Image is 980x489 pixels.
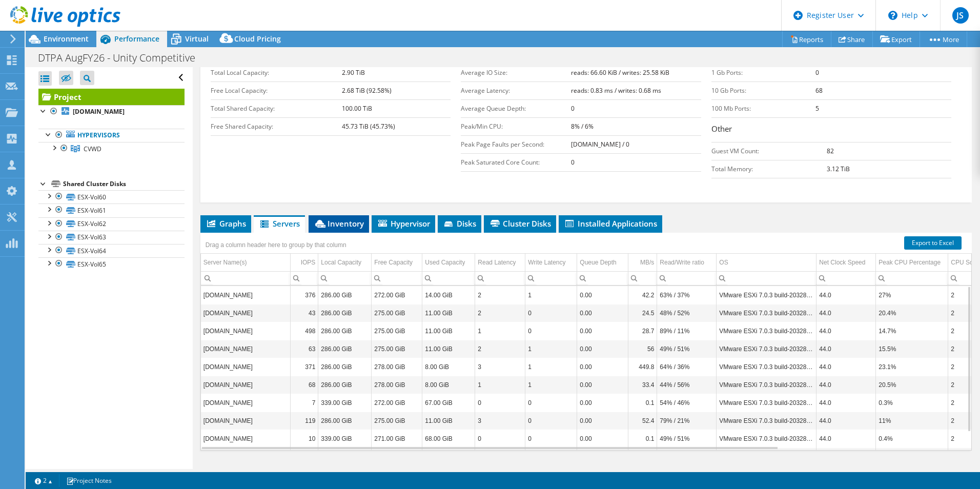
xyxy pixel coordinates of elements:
[422,376,475,394] td: Column Used Capacity, Value 8.00 GiB
[342,122,395,131] b: 45.73 TiB (45.73%)
[38,105,185,118] a: [DOMAIN_NAME]
[206,218,246,229] span: Graphs
[372,286,422,304] td: Column Free Capacity, Value 272.00 GiB
[259,218,300,229] span: Servers
[291,412,318,430] td: Column IOPS, Value 119
[475,358,525,376] td: Column Read Latency, Value 3
[920,31,967,47] a: More
[577,254,628,272] td: Queue Depth Column
[372,430,422,447] td: Column Free Capacity, Value 271.00 GiB
[628,394,657,412] td: Column MB/s, Value 0.1
[203,256,247,269] div: Server Name(s)
[422,304,475,322] td: Column Used Capacity, Value 11.00 GiB
[321,256,361,269] div: Local Capacity
[422,271,475,285] td: Column Used Capacity, Filter cell
[657,358,717,376] td: Column Read/Write ratio, Value 64% / 36%
[580,256,616,269] div: Queue Depth
[291,376,318,394] td: Column IOPS, Value 68
[201,358,291,376] td: Column Server Name(s), Value cvwdesxi10.administration.com
[876,322,948,340] td: Column Peak CPU Percentage, Value 14.7%
[525,271,577,285] td: Column Write Latency, Filter cell
[84,145,101,153] span: CVWD
[577,430,628,447] td: Column Queue Depth, Value 0.00
[475,271,525,285] td: Column Read Latency, Filter cell
[475,254,525,272] td: Read Latency Column
[38,231,185,244] a: ESX-Vol63
[291,394,318,412] td: Column IOPS, Value 7
[422,358,475,376] td: Column Used Capacity, Value 8.00 GiB
[719,256,728,269] div: OS
[291,254,318,272] td: IOPS Column
[525,254,577,272] td: Write Latency Column
[342,86,392,95] b: 2.68 TiB (92.58%)
[63,178,185,190] div: Shared Cluster Disks
[577,394,628,412] td: Column Queue Depth, Value 0.00
[816,340,876,358] td: Column Net Clock Speed, Value 44.0
[660,256,704,269] div: Read/Write ratio
[372,412,422,430] td: Column Free Capacity, Value 275.00 GiB
[318,286,372,304] td: Column Local Capacity, Value 286.00 GiB
[234,34,281,44] span: Cloud Pricing
[717,286,816,304] td: Column OS, Value VMware ESXi 7.0.3 build-20328353
[876,286,948,304] td: Column Peak CPU Percentage, Value 27%
[422,430,475,447] td: Column Used Capacity, Value 68.00 GiB
[114,34,159,44] span: Performance
[475,430,525,447] td: Column Read Latency, Value 0
[717,304,816,322] td: Column OS, Value VMware ESXi 7.0.3 build-20328353
[571,158,575,167] b: 0
[475,376,525,394] td: Column Read Latency, Value 1
[816,271,876,285] td: Column Net Clock Speed, Filter cell
[577,286,628,304] td: Column Queue Depth, Value 0.00
[318,412,372,430] td: Column Local Capacity, Value 286.00 GiB
[475,304,525,322] td: Column Read Latency, Value 2
[628,376,657,394] td: Column MB/s, Value 33.4
[342,104,372,113] b: 100.00 TiB
[657,430,717,447] td: Column Read/Write ratio, Value 49% / 51%
[372,376,422,394] td: Column Free Capacity, Value 278.00 GiB
[73,107,125,116] b: [DOMAIN_NAME]
[628,254,657,272] td: MB/s Column
[201,271,291,285] td: Column Server Name(s), Filter cell
[952,7,969,24] span: JS
[717,340,816,358] td: Column OS, Value VMware ESXi 7.0.3 build-20328353
[577,376,628,394] td: Column Queue Depth, Value 0.00
[564,218,657,229] span: Installed Applications
[372,304,422,322] td: Column Free Capacity, Value 275.00 GiB
[377,218,430,229] span: Hypervisor
[301,256,316,269] div: IOPS
[827,165,850,173] b: 3.12 TiB
[372,358,422,376] td: Column Free Capacity, Value 278.00 GiB
[831,31,873,47] a: Share
[28,474,59,487] a: 2
[657,254,717,272] td: Read/Write ratio Column
[201,286,291,304] td: Column Server Name(s), Value cvwdesxi09.administration.com
[525,340,577,358] td: Column Write Latency, Value 1
[374,256,413,269] div: Free Capacity
[318,322,372,340] td: Column Local Capacity, Value 286.00 GiB
[657,322,717,340] td: Column Read/Write ratio, Value 89% / 11%
[815,68,819,77] b: 0
[478,256,516,269] div: Read Latency
[577,304,628,322] td: Column Queue Depth, Value 0.00
[819,256,865,269] div: Net Clock Speed
[38,129,185,142] a: Hypervisors
[211,117,342,135] td: Free Shared Capacity:
[342,68,365,77] b: 2.90 TiB
[525,412,577,430] td: Column Write Latency, Value 0
[525,394,577,412] td: Column Write Latency, Value 0
[422,286,475,304] td: Column Used Capacity, Value 14.00 GiB
[475,412,525,430] td: Column Read Latency, Value 3
[628,340,657,358] td: Column MB/s, Value 56
[59,474,119,487] a: Project Notes
[291,322,318,340] td: Column IOPS, Value 498
[571,140,629,149] b: [DOMAIN_NAME] / 0
[628,358,657,376] td: Column MB/s, Value 449.8
[640,256,654,269] div: MB/s
[571,122,594,131] b: 8% / 6%
[717,254,816,272] td: OS Column
[876,254,948,272] td: Peak CPU Percentage Column
[577,271,628,285] td: Column Queue Depth, Filter cell
[203,238,349,252] div: Drag a column header here to group by that column
[291,340,318,358] td: Column IOPS, Value 63
[201,340,291,358] td: Column Server Name(s), Value cvwdesxi02.administration.com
